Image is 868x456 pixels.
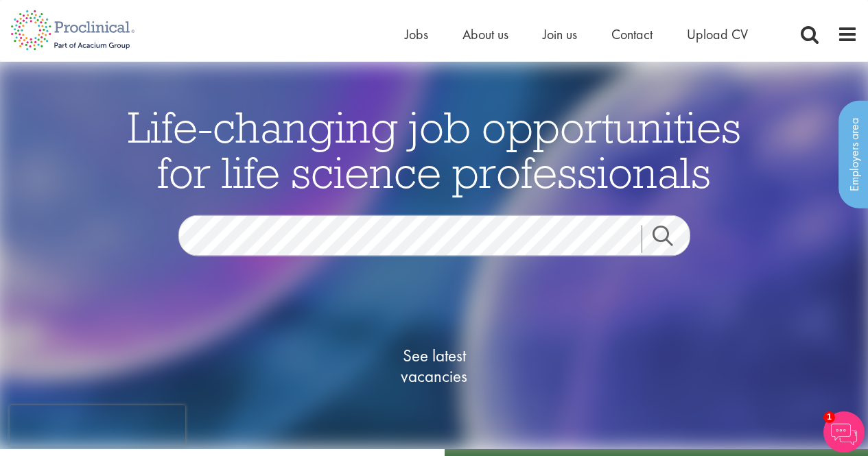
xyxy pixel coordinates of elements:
a: Contact [611,25,653,43]
iframe: reCAPTCHA [10,405,185,446]
img: Chatbot [823,411,865,453]
a: Join us [543,25,577,43]
span: See latest vacancies [366,345,503,386]
span: Life-changing job opportunities for life science professionals [128,99,741,199]
a: Upload CV [687,25,748,43]
a: Job search submit button [642,225,701,252]
a: See latestvacancies [366,290,503,441]
a: Jobs [405,25,428,43]
a: About us [462,25,508,43]
span: 1 [823,411,835,423]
